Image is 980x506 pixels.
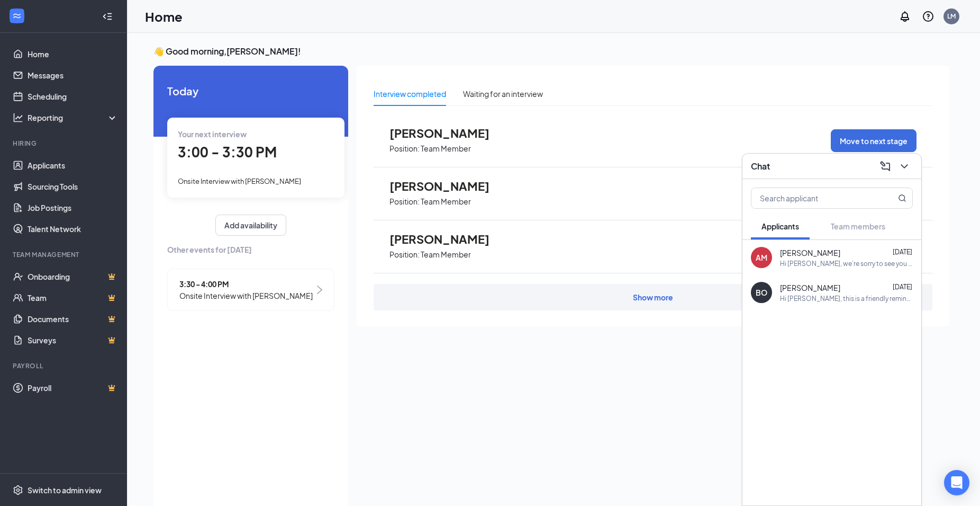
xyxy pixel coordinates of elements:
[389,197,420,207] p: Position:
[28,485,102,495] div: Switch to admin view
[28,65,118,86] a: Messages
[28,218,118,239] a: Talent Network
[877,158,894,175] button: ComposeMessage
[13,250,116,259] div: Team Management
[178,177,301,185] span: Onsite Interview with [PERSON_NAME]
[145,7,183,25] h1: Home
[28,330,118,351] a: SurveysCrown
[633,292,673,303] div: Show more
[28,86,118,107] a: Scheduling
[944,470,969,495] div: Open Intercom Messenger
[28,287,118,308] a: TeamCrown
[879,160,892,173] svg: ComposeMessage
[167,244,334,255] span: Other events for [DATE]
[28,308,118,330] a: DocumentsCrown
[178,129,247,139] span: Your next interview
[102,11,113,22] svg: Collapse
[947,12,956,21] div: LM
[756,252,767,263] div: AM
[780,282,840,293] span: [PERSON_NAME]
[28,43,118,65] a: Home
[389,126,506,140] span: [PERSON_NAME]
[12,11,22,21] svg: WorkstreamLogo
[893,248,912,256] span: [DATE]
[179,278,313,290] span: 3:30 - 4:00 PM
[28,176,118,197] a: Sourcing Tools
[922,10,934,23] svg: QuestionInfo
[389,232,506,246] span: [PERSON_NAME]
[893,283,912,291] span: [DATE]
[28,112,119,123] div: Reporting
[898,160,911,173] svg: ChevronDown
[751,188,877,208] input: Search applicant
[13,139,116,148] div: Hiring
[463,88,543,100] div: Waiting for an interview
[389,250,420,260] p: Position:
[13,485,23,495] svg: Settings
[179,290,313,301] span: Onsite Interview with [PERSON_NAME]
[896,158,913,175] button: ChevronDown
[780,247,840,258] span: [PERSON_NAME]
[28,155,118,176] a: Applicants
[389,144,420,154] p: Position:
[389,179,506,193] span: [PERSON_NAME]
[153,46,949,57] h3: 👋 Good morning, [PERSON_NAME] !
[13,112,23,123] svg: Analysis
[374,88,446,100] div: Interview completed
[761,221,799,231] span: Applicants
[167,83,334,99] span: Today
[831,221,885,231] span: Team members
[751,161,770,172] h3: Chat
[898,194,906,202] svg: MagnifyingGlass
[831,129,917,152] button: Move to next stage
[899,10,911,23] svg: Notifications
[780,259,913,268] div: Hi [PERSON_NAME], we’re sorry to see you go! Your meeting with [PERSON_NAME] Restaurant for Team ...
[421,144,471,154] p: Team Member
[28,266,118,287] a: OnboardingCrown
[756,287,767,298] div: BO
[178,143,277,161] span: 3:00 - 3:30 PM
[421,250,471,260] p: Team Member
[28,197,118,218] a: Job Postings
[13,361,116,370] div: Payroll
[780,294,913,303] div: Hi [PERSON_NAME], this is a friendly reminder. Your interview with [PERSON_NAME] Restaurant for T...
[215,215,286,236] button: Add availability
[28,377,118,398] a: PayrollCrown
[421,197,471,207] p: Team Member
